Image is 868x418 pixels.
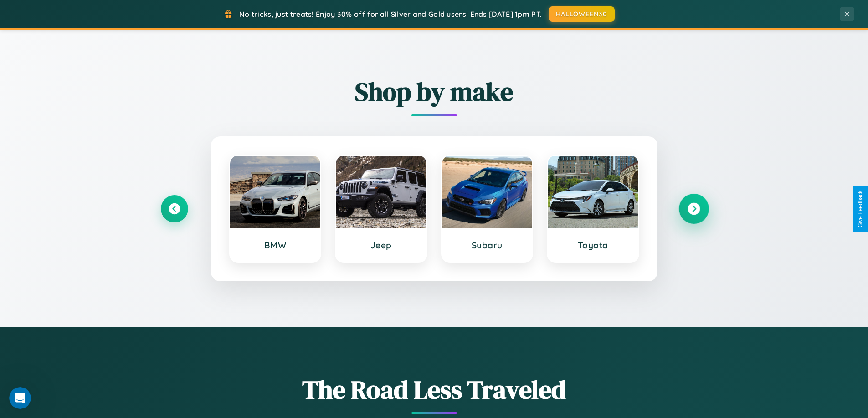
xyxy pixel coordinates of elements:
iframe: Intercom live chat [9,387,31,409]
h3: Subaru [451,240,524,251]
button: HALLOWEEN30 [549,6,615,22]
h3: Jeep [345,240,417,251]
span: No tricks, just treats! Enjoy 30% off for all Silver and Gold users! Ends [DATE] 1pm PT. [239,10,542,19]
div: Give Feedback [857,191,863,227]
h1: The Road Less Traveled [161,372,708,407]
h2: Shop by make [161,74,708,109]
h3: BMW [239,240,312,251]
h3: Toyota [557,240,629,251]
